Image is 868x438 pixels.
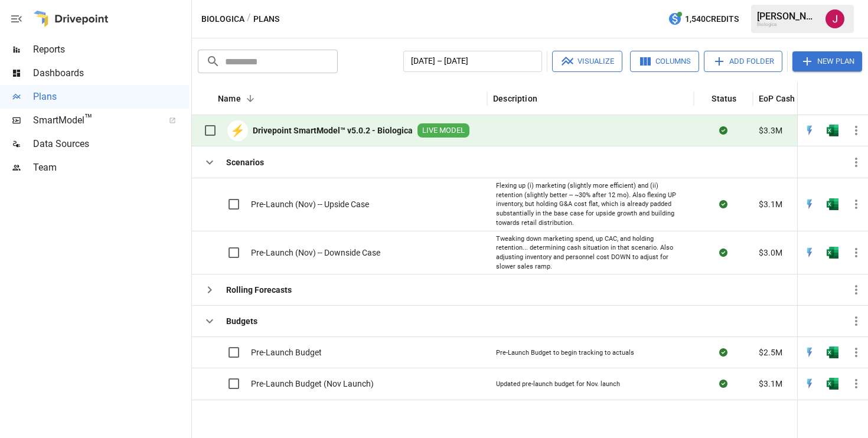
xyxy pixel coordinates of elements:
button: Visualize [552,51,622,72]
div: Tweaking down marketing spend, up CAC, and holding retention... determining cash situation in tha... [496,234,685,272]
span: Pre-Launch Budget (Nov Launch) [251,378,374,390]
b: Rolling Forecasts [226,284,292,296]
div: EoP Cash [759,94,795,103]
div: Open in Excel [827,198,838,210]
div: Open in Quick Edit [804,347,815,358]
img: excel-icon.76473adf.svg [827,125,838,136]
b: Budgets [226,315,257,327]
div: Updated pre-launch budget for Nov. launch [496,380,620,389]
div: Sync complete [719,198,727,210]
b: Drivepoint SmartModel™ v5.0.2 - Biologica [253,125,413,136]
div: [PERSON_NAME] [757,11,818,22]
div: Sync complete [719,125,727,136]
span: ™ [84,112,93,126]
button: Joey Zwillinger [818,2,851,35]
div: Open in Quick Edit [804,247,815,259]
div: Open in Excel [827,378,838,390]
span: Pre-Launch Budget [251,347,322,358]
button: [DATE] – [DATE] [403,51,542,72]
div: / [247,12,251,27]
div: Status [712,94,736,103]
img: quick-edit-flash.b8aec18c.svg [804,247,815,259]
div: Description [493,94,537,103]
button: Add Folder [704,51,782,72]
span: SmartModel [33,113,156,128]
div: Open in Quick Edit [804,198,815,210]
div: Open in Excel [827,247,838,259]
span: Dashboards [33,66,189,80]
img: excel-icon.76473adf.svg [827,347,838,358]
button: New Plan [792,51,862,71]
span: 1,540 Credits [685,12,739,27]
div: Name [218,94,241,103]
div: Sync complete [719,378,727,390]
b: Scenarios [226,156,264,168]
button: Sort [242,90,259,107]
span: $3.1M [759,198,782,210]
img: excel-icon.76473adf.svg [827,378,838,390]
button: Columns [630,51,699,72]
div: Sync complete [719,347,727,358]
button: 1,540Credits [663,8,743,30]
span: $3.3M [759,125,782,136]
div: Open in Excel [827,347,838,358]
span: $3.1M [759,378,782,390]
span: Pre-Launch (Nov) -- Downside Case [251,247,380,259]
span: Data Sources [33,137,189,151]
img: quick-edit-flash.b8aec18c.svg [804,198,815,210]
img: excel-icon.76473adf.svg [827,198,838,210]
span: $3.0M [759,247,782,259]
img: Joey Zwillinger [825,9,844,28]
div: Open in Quick Edit [804,378,815,390]
div: ⚡ [227,120,248,141]
span: LIVE MODEL [417,125,469,136]
div: Sync complete [719,247,727,259]
img: quick-edit-flash.b8aec18c.svg [804,378,815,390]
span: $2.5M [759,347,782,358]
span: Pre-Launch (Nov) -- Upside Case [251,198,369,210]
div: Open in Quick Edit [804,125,815,136]
span: Team [33,161,189,175]
span: Plans [33,90,189,104]
img: quick-edit-flash.b8aec18c.svg [804,125,815,136]
div: Flexing up (i) marketing (slightly more efficient) and (ii) retention (slightly better -- ~30% af... [496,181,685,228]
div: Biologica [757,22,818,27]
button: Biologica [201,12,244,27]
img: quick-edit-flash.b8aec18c.svg [804,347,815,358]
span: Reports [33,43,189,57]
img: excel-icon.76473adf.svg [827,247,838,259]
div: Pre-Launch Budget to begin tracking to actuals [496,348,634,358]
div: Open in Excel [827,125,838,136]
